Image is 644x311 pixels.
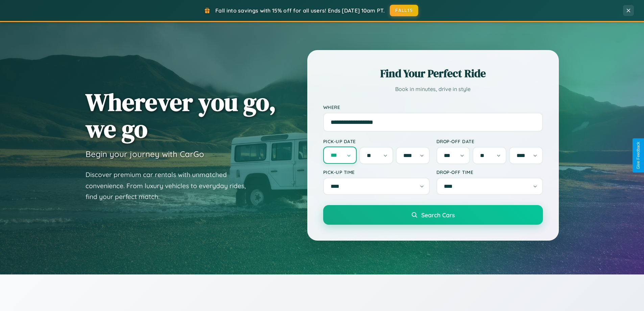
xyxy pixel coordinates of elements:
[323,66,543,81] h2: Find Your Perfect Ride
[86,149,204,159] h3: Begin your journey with CarGo
[86,89,276,142] h1: Wherever you go, we go
[436,169,543,175] label: Drop-off Time
[390,5,418,16] button: FALL15
[421,211,455,219] span: Search Cars
[86,169,255,202] p: Discover premium car rentals with unmatched convenience. From luxury vehicles to everyday rides, ...
[436,138,543,144] label: Drop-off Date
[215,7,385,14] span: Fall into savings with 15% off for all users! Ends [DATE] 10am PT.
[323,138,430,144] label: Pick-up Date
[323,104,543,110] label: Where
[323,84,543,94] p: Book in minutes, drive in style
[323,169,430,175] label: Pick-up Time
[323,205,543,225] button: Search Cars
[636,142,641,169] div: Give Feedback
